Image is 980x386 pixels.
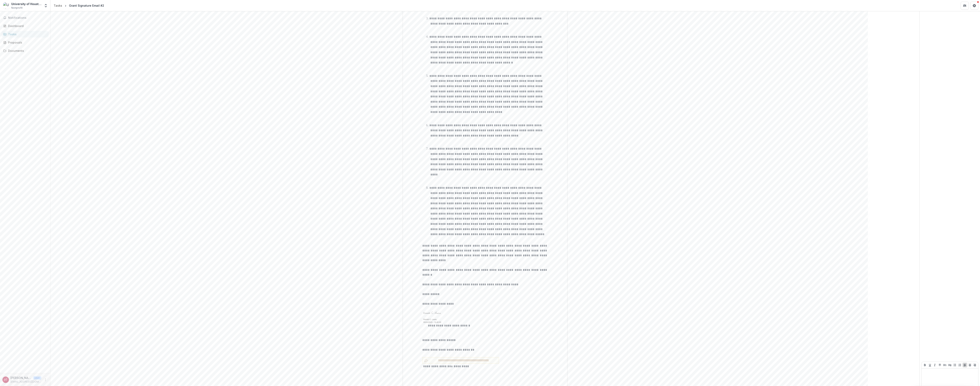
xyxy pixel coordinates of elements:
a: Dashboard [2,23,49,29]
button: Heading 2 [948,363,952,367]
div: Tasks [8,32,45,36]
button: Partners [961,2,969,10]
button: Bullet List [952,363,957,367]
button: Align Right [972,363,977,367]
div: Proposals [8,40,45,45]
p: [PERSON_NAME] [10,376,31,380]
a: Documents [2,47,49,54]
span: Nonprofit [11,6,23,10]
a: Tasks [2,31,49,38]
div: Documents [8,49,45,53]
button: Ordered List [957,363,962,367]
div: University of Houston Foundation [11,2,41,6]
a: Proposals [2,39,49,46]
span: Notifications [8,16,47,20]
button: Notifications [2,15,49,21]
p: User [33,376,41,380]
div: Dashboard [8,24,45,28]
div: Liz Chavez [4,378,7,381]
button: Italicize [932,363,937,367]
a: Tasks [52,3,64,8]
p: [EMAIL_ADDRESS][DOMAIN_NAME] [10,380,41,384]
div: Tasks [54,3,62,8]
button: Align Center [967,363,972,367]
div: Grant Signature Email #2 [69,3,104,8]
img: University of Houston Foundation [3,2,10,9]
nav: breadcrumb [52,3,106,8]
button: Align Left [962,363,967,367]
button: Underline [928,363,932,367]
button: Strike [937,363,942,367]
button: Bold [922,363,927,367]
button: More [43,377,48,382]
button: Get Help [970,2,978,10]
button: Heading 1 [942,363,947,367]
button: Open entity switcher [43,2,49,10]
